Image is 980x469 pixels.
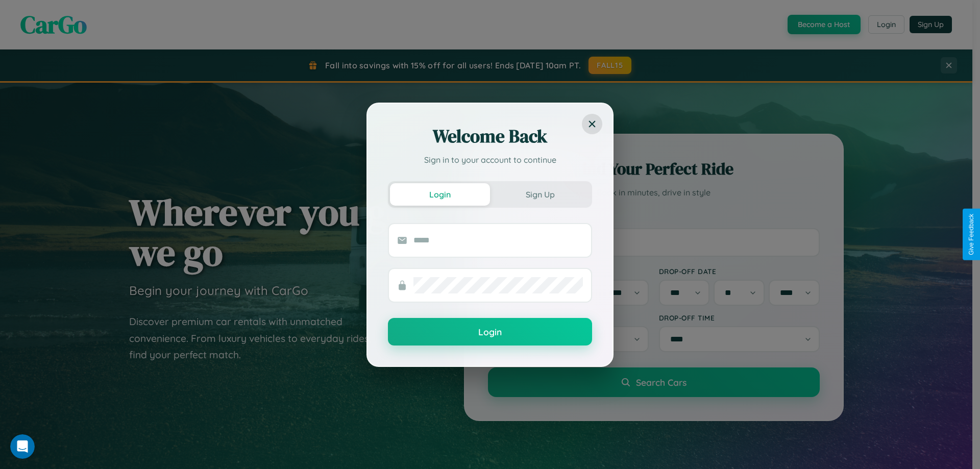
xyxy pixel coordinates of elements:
[388,318,592,345] button: Login
[10,434,35,459] iframe: Intercom live chat
[390,183,490,206] button: Login
[388,154,592,166] p: Sign in to your account to continue
[968,214,975,255] div: Give Feedback
[490,183,590,206] button: Sign Up
[388,124,592,149] h2: Welcome Back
